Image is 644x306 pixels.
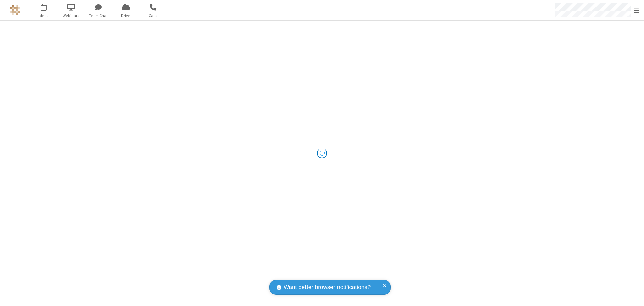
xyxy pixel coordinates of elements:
[31,13,57,19] span: Meet
[284,283,371,292] span: Want better browser notifications?
[140,13,166,19] span: Calls
[10,5,20,15] img: QA Selenium DO NOT DELETE OR CHANGE
[113,13,138,19] span: Drive
[86,13,111,19] span: Team Chat
[59,13,84,19] span: Webinars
